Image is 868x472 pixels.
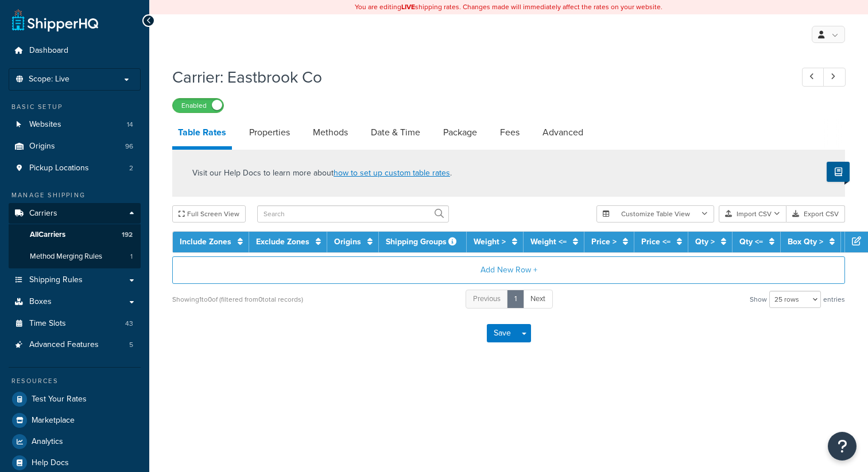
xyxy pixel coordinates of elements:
a: AllCarriers192 [9,224,141,245]
a: Boxes [9,291,141,313]
a: Origins96 [9,136,141,157]
span: Origins [29,142,55,151]
a: Include Zones [180,236,231,248]
a: 1 [507,290,524,309]
div: Basic Setup [9,102,141,112]
span: 43 [125,319,133,329]
span: Scope: Live [29,75,69,84]
li: Method Merging Rules [9,246,141,267]
span: Time Slots [29,319,66,329]
b: LIVE [401,2,415,12]
li: Pickup Locations [9,158,141,179]
a: how to set up custom table rates [334,167,450,179]
a: Origins [334,236,361,248]
span: All Carriers [30,230,65,240]
span: Test Your Rates [32,395,87,404]
span: Boxes [29,297,52,307]
input: Search [257,205,449,223]
span: Next [530,293,545,304]
button: Customize Table View [596,205,714,223]
a: Box Qty > [788,236,823,248]
span: Websites [29,120,61,130]
a: Advanced Features5 [9,334,141,356]
button: Import CSV [719,205,786,223]
div: Resources [9,376,141,386]
span: 96 [125,142,133,151]
a: Date & Time [365,119,426,146]
span: 5 [129,340,133,350]
a: Price <= [641,236,671,248]
button: Open Resource Center [828,432,857,461]
span: Previous [473,293,501,304]
a: Table Rates [172,119,232,150]
span: Carriers [29,209,57,219]
div: Showing 1 to 0 of (filtered from 0 total records) [172,291,303,307]
a: Advanced [537,119,589,146]
a: Next [523,290,553,309]
li: Origins [9,136,141,157]
a: Previous [466,290,508,309]
a: Price > [591,236,617,248]
a: Exclude Zones [256,236,309,248]
a: Dashboard [9,40,141,61]
span: Pickup Locations [29,163,89,173]
a: Method Merging Rules1 [9,246,141,267]
th: Shipping Groups [379,232,467,252]
span: Analytics [32,437,63,447]
li: Websites [9,114,141,135]
a: Weight <= [530,236,567,248]
h1: Carrier: Eastbrook Co [172,66,781,88]
a: Qty > [695,236,715,248]
li: Carriers [9,203,141,268]
a: Websites14 [9,114,141,135]
a: Package [437,119,483,146]
a: Qty <= [739,236,763,248]
a: Time Slots43 [9,313,141,334]
span: Dashboard [29,46,68,56]
span: 2 [129,163,133,173]
span: 14 [127,120,133,130]
a: Weight > [474,236,506,248]
a: Test Your Rates [9,389,141,409]
span: entries [823,291,845,307]
span: Show [750,291,767,307]
span: Advanced Features [29,340,99,350]
a: Analytics [9,431,141,452]
a: Properties [243,119,296,146]
span: Help Docs [32,458,69,468]
span: Shipping Rules [29,275,83,285]
p: Visit our Help Docs to learn more about . [192,167,452,180]
a: Marketplace [9,410,141,431]
button: Add New Row + [172,256,845,284]
span: 1 [130,252,133,262]
a: Shipping Rules [9,270,141,291]
li: Time Slots [9,313,141,334]
button: Full Screen View [172,205,246,223]
a: Next Record [823,68,846,87]
span: 192 [122,230,133,240]
a: Previous Record [802,68,824,87]
a: Carriers [9,203,141,224]
a: Methods [307,119,354,146]
label: Enabled [173,99,223,112]
button: Show Help Docs [827,162,850,182]
a: Pickup Locations2 [9,158,141,179]
span: Method Merging Rules [30,252,102,262]
li: Advanced Features [9,334,141,356]
span: Marketplace [32,416,75,426]
div: Manage Shipping [9,190,141,200]
a: Fees [494,119,525,146]
button: Export CSV [786,205,845,223]
button: Save [487,324,518,342]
